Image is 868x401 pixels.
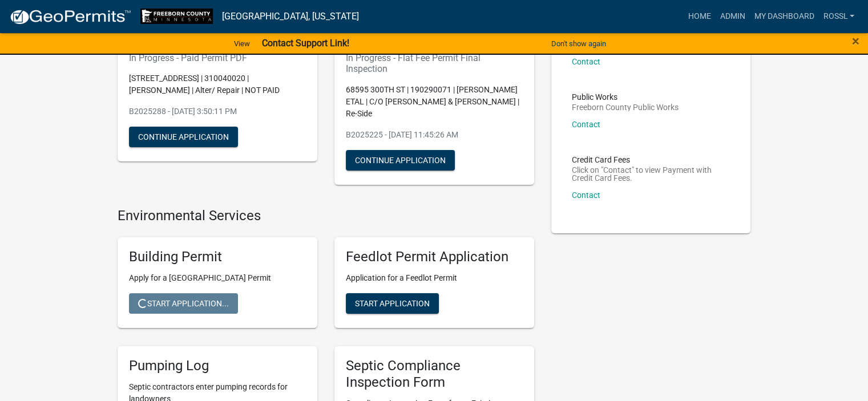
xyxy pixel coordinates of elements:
[129,358,306,374] h5: Pumping Log
[229,34,255,53] a: View
[261,38,349,48] strong: Contact Support Link!
[346,129,523,141] p: B2025225 - [DATE] 11:45:26 AM
[572,191,600,200] a: Contact
[129,272,306,284] p: Apply for a [GEOGRAPHIC_DATA] Permit
[749,6,818,27] a: My Dashboard
[129,52,306,63] h6: In Progress - Paid Permit PDF
[138,299,229,308] span: Start Application...
[140,9,213,24] img: Freeborn County, Minnesota
[852,34,859,48] button: Close
[129,127,238,147] button: Continue Application
[346,249,523,265] h5: Feedlot Permit Application
[118,208,534,224] h4: Environmental Services
[715,6,749,27] a: Admin
[572,93,679,101] p: Public Works
[346,293,439,314] button: Start Application
[547,34,611,53] button: Don't show again
[572,156,730,164] p: Credit Card Fees
[346,52,523,74] h6: In Progress - Flat Fee Permit Final Inspection
[222,7,359,26] a: [GEOGRAPHIC_DATA], [US_STATE]
[346,358,523,391] h5: Septic Compliance Inspection Form
[346,150,455,171] button: Continue Application
[346,84,523,120] p: 68595 300TH ST | 190290071 | [PERSON_NAME] ETAL | C/O [PERSON_NAME] & [PERSON_NAME] | Re-Side
[683,6,715,27] a: Home
[818,6,859,27] a: RossL
[129,72,306,96] p: [STREET_ADDRESS] | 310040020 | [PERSON_NAME] | Alter/ Repair | NOT PAID
[572,166,730,182] p: Click on "Contact" to view Payment with Credit Card Fees.
[572,57,600,66] a: Contact
[852,33,859,49] span: ×
[129,293,238,314] button: Start Application...
[355,299,430,308] span: Start Application
[129,106,306,118] p: B2025288 - [DATE] 3:50:11 PM
[572,103,679,111] p: Freeborn County Public Works
[346,272,523,284] p: Application for a Feedlot Permit
[129,249,306,265] h5: Building Permit
[572,120,600,129] a: Contact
